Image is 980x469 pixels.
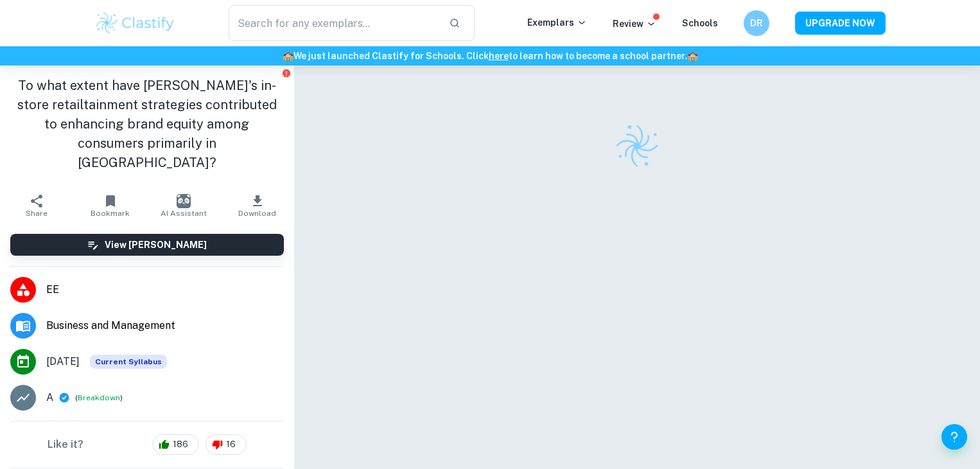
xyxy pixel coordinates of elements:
span: [DATE] [46,354,80,369]
button: UPGRADE NOW [795,12,886,35]
h6: DR [749,16,764,30]
h6: View [PERSON_NAME] [105,238,207,252]
button: Report issue [282,68,292,78]
span: 🏫 [687,51,698,61]
div: This exemplar is based on the current syllabus. Feel free to refer to it for inspiration/ideas wh... [90,355,167,369]
button: Breakdown [78,392,120,403]
div: 16 [206,434,247,455]
h6: We just launched Clastify for Schools. Click to learn how to become a school partner. [3,49,977,63]
span: 16 [219,438,243,451]
span: Download [238,209,276,218]
span: Business and Management [46,318,284,333]
p: Exemplars [527,15,587,30]
button: AI Assistant [147,188,220,224]
h6: Like it? [48,437,83,452]
button: Help and Feedback [941,424,967,450]
span: AI Assistant [161,209,207,218]
img: Clastify logo [609,118,665,174]
span: Share [26,209,48,218]
button: Download [220,188,293,224]
a: here [489,51,509,61]
p: A [46,390,53,405]
span: 🏫 [283,51,293,61]
div: 186 [152,434,199,455]
span: ( ) [75,392,123,404]
h1: To what extent have [PERSON_NAME]'s in-store retailtainment strategies contributed to enhancing b... [10,76,284,172]
a: Schools [682,18,718,28]
p: Review [613,17,656,31]
button: Bookmark [73,188,146,224]
img: Clastify logo [94,10,176,36]
button: View [PERSON_NAME] [10,234,284,256]
img: AI Assistant [177,194,191,208]
span: Current Syllabus [90,355,167,369]
span: Bookmark [91,209,130,218]
span: 186 [166,438,195,451]
span: EE [46,282,284,297]
button: DR [744,10,769,36]
input: Search for any exemplars... [229,5,439,41]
